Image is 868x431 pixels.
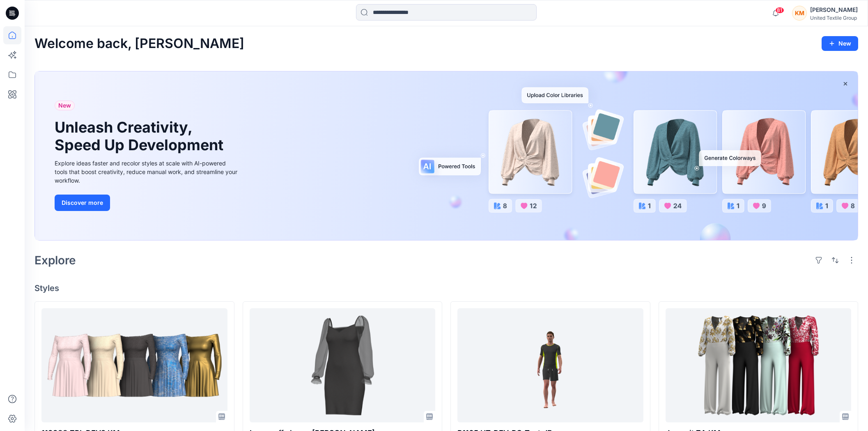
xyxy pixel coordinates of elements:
[810,5,858,15] div: [PERSON_NAME]
[457,308,643,422] a: R1105 UT-DEV-RG-Test-JB
[34,254,76,267] h2: Explore
[775,7,784,14] span: 81
[58,101,71,110] span: New
[666,308,852,422] a: Jumsuit ZA KM
[792,6,807,21] div: KM
[55,119,227,154] h1: Unleash Creativity, Speed Up Development
[34,36,244,51] h2: Welcome back, [PERSON_NAME]
[822,36,858,51] button: New
[810,15,858,21] div: United Textile Group
[55,159,239,185] div: Explore ideas faster and recolor styles at scale with AI-powered tools that boost creativity, red...
[55,195,239,211] a: Discover more
[34,283,858,293] h4: Styles
[250,308,436,422] a: Long puff sleeve rushing RG
[55,195,110,211] button: Discover more
[41,308,227,422] a: 119988 ZPL DEV2 KM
